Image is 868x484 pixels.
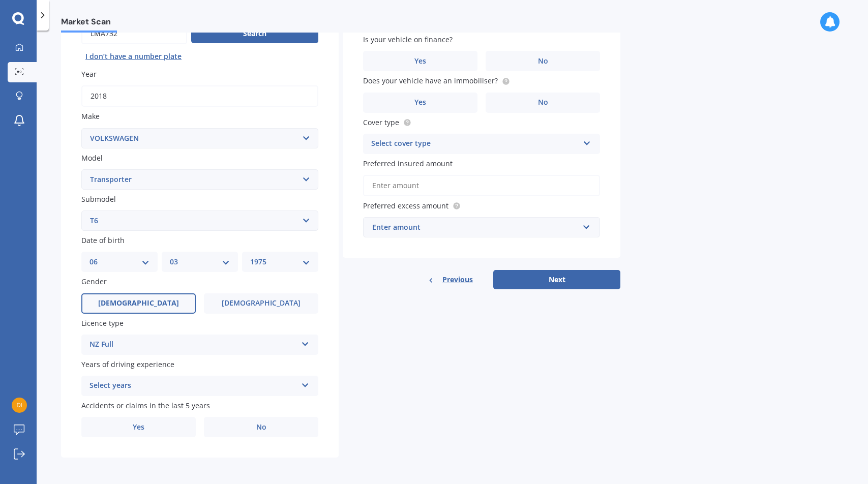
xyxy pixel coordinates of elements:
[191,24,318,43] button: Search
[89,380,297,392] div: Select years
[222,299,301,308] span: [DEMOGRAPHIC_DATA]
[61,17,117,31] span: Market Scan
[89,339,297,351] div: NZ Full
[538,98,548,107] span: No
[81,153,103,163] span: Model
[81,112,100,122] span: Make
[442,272,473,287] span: Previous
[81,235,125,245] span: Date of birth
[363,175,600,196] input: Enter amount
[81,359,174,369] span: Years of driving experience
[81,85,318,107] input: YYYY
[81,48,186,65] button: I don’t have a number plate
[81,23,187,44] input: Enter plate number
[81,277,107,287] span: Gender
[363,35,453,44] span: Is your vehicle on finance?
[133,423,144,432] span: Yes
[98,299,179,308] span: [DEMOGRAPHIC_DATA]
[363,201,448,210] span: Preferred excess amount
[372,222,579,233] div: Enter amount
[363,159,453,168] span: Preferred insured amount
[371,138,579,150] div: Select cover type
[256,423,266,432] span: No
[12,398,27,413] img: 267cb771e9b59b0042fe85e8d6993707
[363,76,498,86] span: Does your vehicle have an immobiliser?
[363,117,399,127] span: Cover type
[414,57,426,66] span: Yes
[81,318,124,328] span: Licence type
[81,194,116,204] span: Submodel
[81,69,97,79] span: Year
[414,98,426,107] span: Yes
[81,401,210,410] span: Accidents or claims in the last 5 years
[538,57,548,66] span: No
[493,270,620,289] button: Next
